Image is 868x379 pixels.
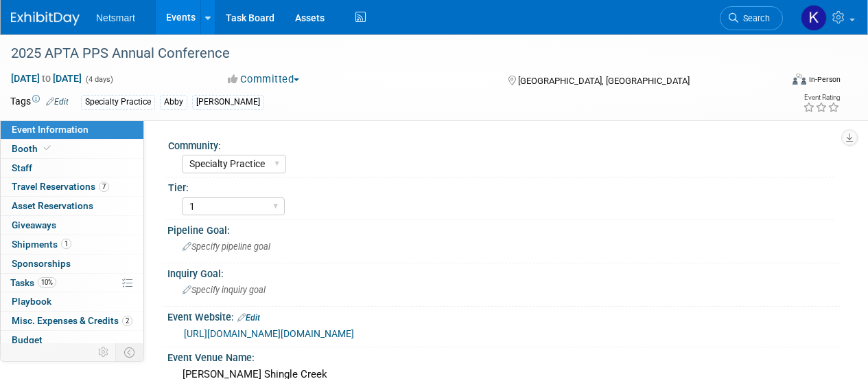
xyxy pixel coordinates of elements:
[738,13,770,23] span: Search
[719,72,841,92] div: Event Format
[167,307,841,325] div: Event Website:
[92,343,116,361] td: Personalize Event Tab Strip
[808,74,841,85] div: In-Person
[11,12,80,25] img: ExhibitDay
[12,334,43,345] span: Budget
[183,241,270,252] span: Specify pipeline goal
[183,285,266,295] span: Specify inquiry goal
[803,94,840,101] div: Event Rating
[1,197,143,215] a: Asset Reservations
[720,6,783,30] a: Search
[1,331,143,349] a: Budget
[192,95,264,109] div: [PERSON_NAME]
[38,277,56,288] span: 10%
[99,182,109,192] span: 7
[1,177,143,196] a: Travel Reservations7
[12,315,132,326] span: Misc. Expenses & Credits
[1,235,143,254] a: Shipments1
[160,95,187,109] div: Abby
[6,41,770,66] div: 2025 APTA PPS Annual Conference
[1,140,143,158] a: Booth
[10,277,56,288] span: Tasks
[44,144,51,152] i: Booth reservation complete
[1,120,143,139] a: Event Information
[167,263,841,281] div: Inquiry Goal:
[184,328,354,339] a: [URL][DOMAIN_NAME][DOMAIN_NAME]
[12,258,71,269] span: Sponsorships
[223,72,305,87] button: Committed
[793,74,806,85] img: Format-Inperson.png
[12,124,89,135] span: Event Information
[12,296,51,307] span: Playbook
[122,316,132,326] span: 2
[1,312,143,330] a: Misc. Expenses & Credits2
[12,143,54,154] span: Booth
[1,159,143,177] a: Staff
[1,255,143,273] a: Sponsorships
[167,347,841,365] div: Event Venue Name:
[168,177,834,195] div: Tier:
[12,200,93,211] span: Asset Reservations
[1,292,143,311] a: Playbook
[1,274,143,292] a: Tasks10%
[168,136,834,153] div: Community:
[518,76,690,86] span: [GEOGRAPHIC_DATA], [GEOGRAPHIC_DATA]
[81,95,155,109] div: Specialty Practice
[116,343,144,361] td: Toggle Event Tabs
[167,220,841,237] div: Pipeline Goal:
[84,75,113,84] span: (4 days)
[1,216,143,235] a: Giveaways
[46,97,69,107] a: Edit
[61,239,71,249] span: 1
[237,313,260,323] a: Edit
[12,239,71,250] span: Shipments
[12,181,109,192] span: Travel Reservations
[10,72,82,85] span: [DATE] [DATE]
[40,73,53,84] span: to
[801,5,827,31] img: Kaitlyn Woicke
[10,94,69,110] td: Tags
[96,12,135,23] span: Netsmart
[12,162,32,173] span: Staff
[12,219,56,230] span: Giveaways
